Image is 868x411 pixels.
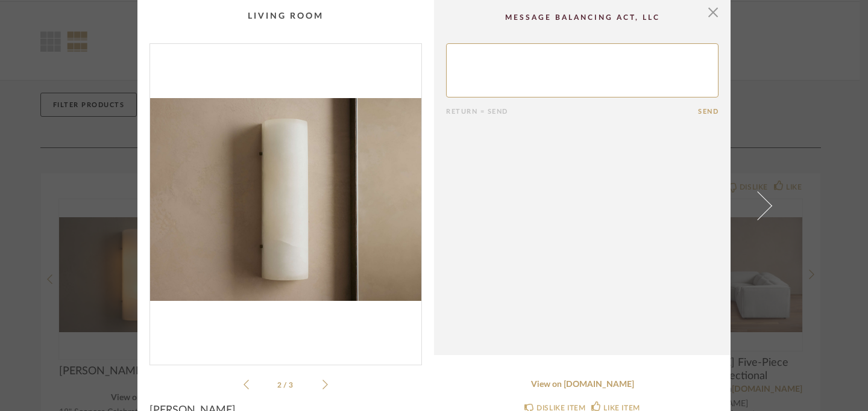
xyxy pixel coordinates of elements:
button: Send [698,108,719,116]
span: 3 [289,382,295,389]
div: Return = Send [446,108,698,116]
img: 1aef5bc1-4791-41d6-9935-2390824b51e9_1000x1000.jpg [150,44,421,355]
a: View on [DOMAIN_NAME] [446,380,719,390]
span: 2 [277,382,283,389]
div: 1 [150,44,421,355]
span: / [283,382,289,389]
